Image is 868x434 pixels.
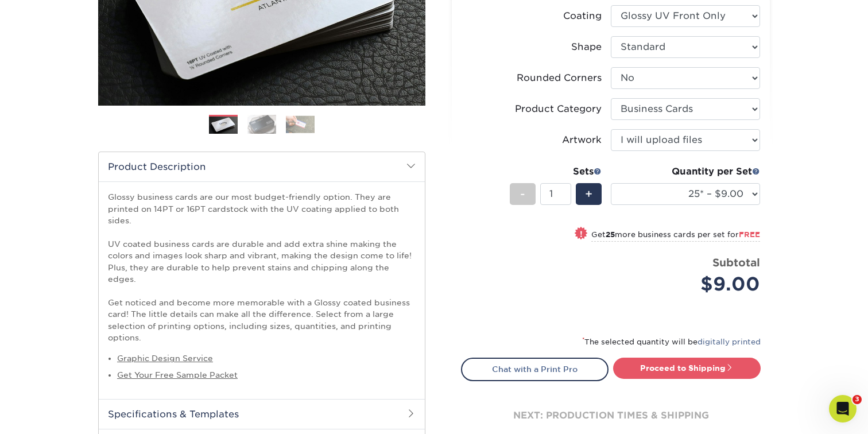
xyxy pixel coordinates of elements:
[99,399,425,429] h2: Specifications & Templates
[611,165,760,179] div: Quantity per Set
[619,270,760,298] div: $9.00
[591,230,760,242] small: Get more business cards per set for
[582,338,761,346] small: The selected quantity will be
[829,395,857,423] iframe: Intercom live chat
[613,358,761,378] a: Proceed to Shipping
[286,115,315,133] img: Business Cards 03
[117,354,213,363] a: Graphic Design Service
[461,358,609,381] a: Chat with a Print Pro
[117,370,238,379] a: Get Your Free Sample Packet
[852,395,862,404] span: 3
[510,165,602,179] div: Sets
[606,230,615,239] strong: 25
[209,111,238,139] img: Business Cards 01
[697,338,761,346] a: digitally printed
[585,185,592,203] span: +
[515,102,602,116] div: Product Category
[520,185,525,203] span: -
[517,71,602,85] div: Rounded Corners
[247,114,276,134] img: Business Cards 02
[562,133,602,147] div: Artwork
[580,228,583,240] span: !
[99,152,425,181] h2: Product Description
[739,230,760,239] span: FREE
[712,256,760,269] strong: Subtotal
[108,191,416,343] p: Glossy business cards are our most budget-friendly option. They are printed on 14PT or 16PT cards...
[563,9,602,23] div: Coating
[571,40,602,54] div: Shape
